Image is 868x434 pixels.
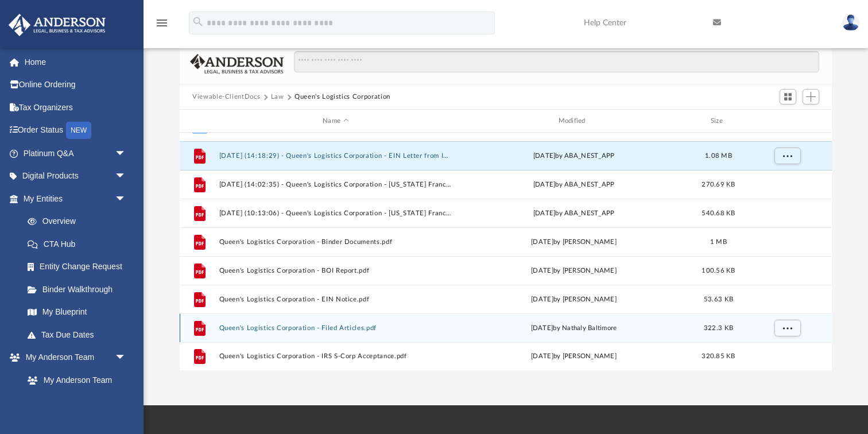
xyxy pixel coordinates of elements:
[458,294,691,305] div: [DATE] by [PERSON_NAME]
[16,323,144,346] a: Tax Due Dates
[185,116,214,126] div: id
[8,187,144,210] a: My Entitiesarrow_drop_down
[219,296,452,303] button: Queen's Logistics Corporation - EIN Notice.pdf
[219,324,452,332] button: Queen's Logistics Corporation - Filed Articles.pdf
[705,153,732,159] span: 1.08 MB
[8,142,144,165] a: Platinum Q&Aarrow_drop_down
[702,181,735,188] span: 270.69 KB
[219,210,452,217] button: [DATE] (10:13:06) - Queen's Logistics Corporation - [US_STATE] Franchise from [US_STATE] Comptrol...
[115,187,138,211] span: arrow_drop_down
[458,180,691,190] div: [DATE] by ABA_NEST_APP
[5,14,109,36] img: Anderson Advisors Platinum Portal
[458,208,691,219] div: [DATE] by ABA_NEST_APP
[702,268,735,274] span: 100.56 KB
[458,351,691,362] div: [DATE] by [PERSON_NAME]
[774,148,801,165] button: More options
[219,152,452,160] button: [DATE] (14:18:29) - Queen's Logistics Corporation - EIN Letter from IRS.pdf
[294,92,390,102] button: Queen's Logistics Corporation
[16,232,144,255] a: CTA Hub
[702,353,735,359] span: 320.85 KB
[180,133,832,371] div: grid
[710,239,727,245] span: 1 MB
[704,325,733,331] span: 322.3 KB
[8,346,138,369] a: My Anderson Teamarrow_drop_down
[704,296,733,303] span: 53.63 KB
[458,266,691,276] div: [DATE] by [PERSON_NAME]
[746,116,827,126] div: id
[16,255,144,278] a: Entity Change Request
[16,392,138,414] a: Anderson System
[774,320,801,337] button: More options
[457,116,691,126] div: Modified
[115,346,138,370] span: arrow_drop_down
[8,119,144,142] a: Order StatusNEW
[780,89,797,105] button: Switch to Grid View
[16,210,144,233] a: Overview
[192,92,260,102] button: Viewable-ClientDocs
[16,369,132,392] a: My Anderson Team
[803,89,820,105] button: Add
[271,92,284,102] button: Law
[458,237,691,247] div: [DATE] by [PERSON_NAME]
[115,165,138,188] span: arrow_drop_down
[219,352,452,360] button: Queen's Logistics Corporation - IRS S-Corp Acceptance.pdf
[8,73,144,96] a: Online Ordering
[294,51,819,73] input: Search files and folders
[8,51,144,73] a: Home
[8,96,144,119] a: Tax Organizers
[842,14,859,31] img: User Pic
[219,181,452,188] button: [DATE] (14:02:35) - Queen's Logistics Corporation - [US_STATE] Franchise from [US_STATE] Comptrol...
[8,165,144,188] a: Digital Productsarrow_drop_down
[219,267,452,274] button: Queen's Logistics Corporation - BOI Report.pdf
[155,16,169,30] i: menu
[219,238,452,246] button: Queen's Logistics Corporation - Binder Documents.pdf
[16,278,144,301] a: Binder Walkthrough
[192,15,204,28] i: search
[16,301,138,324] a: My Blueprint
[458,323,691,334] div: [DATE] by Nathaly Baltimore
[219,116,452,126] div: Name
[458,151,691,161] div: [DATE] by ABA_NEST_APP
[696,116,742,126] div: Size
[115,142,138,165] span: arrow_drop_down
[702,210,735,216] span: 540.68 KB
[155,22,169,30] a: menu
[66,122,91,139] div: NEW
